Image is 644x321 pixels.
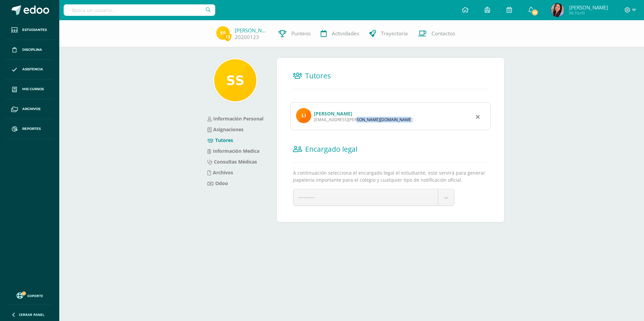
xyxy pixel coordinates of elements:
a: Información Personal [207,115,263,122]
img: 973116c3cfe8714e39039c433039b2a3.png [551,3,564,17]
a: Reportes [5,119,54,139]
a: Actividades [316,20,364,47]
a: [PERSON_NAME] [235,27,268,34]
a: Odoo [207,180,228,186]
a: Mis cursos [5,79,54,99]
a: Asistencia [5,60,54,80]
img: profile image [296,108,311,123]
p: A continuación selecciona el encargado legal el estudiante, este servirá para generar papelería i... [293,169,488,183]
a: Soporte [8,291,51,300]
a: Trayectoria [364,20,413,47]
span: Mi Perfil [569,10,608,16]
span: Cerrar panel [19,312,44,317]
a: Información Medica [207,148,259,154]
span: Estudiantes [22,27,47,33]
a: Archivos [5,99,54,119]
span: ---------- [298,194,315,200]
span: Encargado legal [305,144,357,154]
span: Mis cursos [22,86,44,92]
a: Contactos [413,20,460,47]
span: 13 [224,33,231,41]
a: Consultas Médicas [207,158,257,165]
img: 946170e5e77dce6e9adbaa046b1fa43e.png [214,59,256,101]
input: Busca un usuario... [64,4,215,16]
div: [EMAIL_ADDRESS][PERSON_NAME][DOMAIN_NAME] [314,117,413,122]
a: ---------- [293,189,454,206]
span: Trayectoria [381,30,408,37]
span: Asistencia [22,67,43,72]
span: Tutores [305,71,331,80]
a: [PERSON_NAME] [314,110,352,117]
a: Archivos [207,169,233,176]
span: Punteos [291,30,311,37]
a: Asignaciones [207,126,244,133]
img: 62ee800248ef8943935f2cb5e7930d59.png [216,26,230,40]
span: Archivos [22,106,40,112]
span: Reportes [22,126,41,132]
a: Punteos [273,20,316,47]
a: Disciplina [5,40,54,60]
span: 35 [531,9,539,16]
a: Estudiantes [5,20,54,40]
a: Tutores [207,137,233,143]
span: Actividades [332,30,359,37]
span: [PERSON_NAME] [569,4,608,11]
span: Contactos [431,30,455,37]
div: Remover [476,112,480,120]
a: 20200123 [235,34,259,41]
span: Disciplina [22,47,42,52]
span: Soporte [27,293,43,298]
